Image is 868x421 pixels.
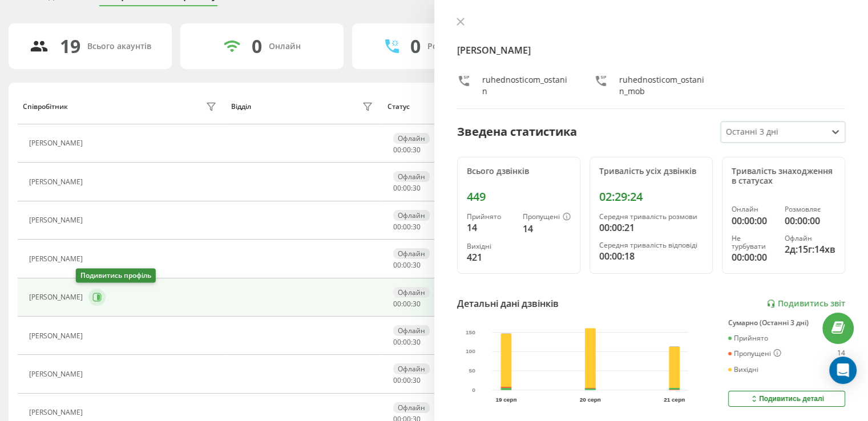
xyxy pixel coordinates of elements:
[482,74,571,97] div: ruhednosticom_ostanin
[732,214,776,228] div: 00:00:00
[403,337,411,347] span: 00
[252,35,262,57] div: 0
[393,287,430,298] div: Офлайн
[837,349,845,358] div: 14
[403,260,411,270] span: 00
[29,255,86,263] div: [PERSON_NAME]
[29,178,86,186] div: [PERSON_NAME]
[457,123,577,140] div: Зведена статистика
[457,43,846,57] h4: [PERSON_NAME]
[413,183,421,193] span: 30
[766,299,845,309] a: Подивитись звіт
[393,338,421,346] div: : :
[728,334,768,342] div: Прийнято
[785,214,835,228] div: 00:00:00
[457,297,559,310] div: Детальні дані дзвінків
[413,337,421,347] span: 30
[732,234,776,251] div: Не турбувати
[393,337,401,347] span: 00
[393,261,421,269] div: : :
[393,210,430,221] div: Офлайн
[393,145,401,155] span: 00
[732,205,776,213] div: Онлайн
[599,221,703,234] div: 00:00:21
[29,370,86,378] div: [PERSON_NAME]
[467,213,514,221] div: Прийнято
[393,171,430,182] div: Офлайн
[523,213,571,222] div: Пропущені
[413,260,421,270] span: 30
[599,167,703,176] div: Тривалість усіх дзвінків
[732,167,835,186] div: Тривалість знаходження в статусах
[467,250,514,264] div: 421
[393,299,401,309] span: 00
[393,184,421,192] div: : :
[393,300,421,308] div: : :
[728,319,845,327] div: Сумарно (Останні 3 дні)
[599,241,703,249] div: Середня тривалість відповіді
[403,145,411,155] span: 00
[599,213,703,221] div: Середня тривалість розмови
[427,42,483,51] div: Розмовляють
[269,42,301,51] div: Онлайн
[785,205,835,213] div: Розмовляє
[403,183,411,193] span: 00
[467,190,571,204] div: 449
[495,396,516,403] text: 19 серп
[403,375,411,385] span: 00
[785,234,835,242] div: Офлайн
[413,222,421,232] span: 30
[23,103,68,111] div: Співробітник
[749,394,824,403] div: Подивитись деталі
[29,293,86,301] div: [PERSON_NAME]
[413,299,421,309] span: 30
[728,349,781,358] div: Пропущені
[29,216,86,224] div: [PERSON_NAME]
[387,103,410,111] div: Статус
[29,408,86,416] div: [PERSON_NAME]
[580,396,601,403] text: 20 серп
[469,368,475,374] text: 50
[728,366,758,374] div: Вихідні
[87,42,151,51] div: Всього акаунтів
[619,74,708,97] div: ruhednosticom_ostanin_mob
[829,357,857,384] div: Open Intercom Messenger
[413,145,421,155] span: 30
[60,35,80,57] div: 19
[523,222,571,236] div: 14
[728,391,845,407] button: Подивитись деталі
[393,325,430,336] div: Офлайн
[467,221,514,234] div: 14
[732,250,776,264] div: 00:00:00
[466,349,475,355] text: 100
[403,222,411,232] span: 00
[231,103,251,111] div: Відділ
[472,387,475,394] text: 0
[29,139,86,147] div: [PERSON_NAME]
[467,167,571,176] div: Всього дзвінків
[410,35,421,57] div: 0
[393,363,430,374] div: Офлайн
[599,249,703,263] div: 00:00:18
[393,260,401,270] span: 00
[393,375,401,385] span: 00
[467,242,514,250] div: Вихідні
[76,269,156,283] div: Подивитись профіль
[403,299,411,309] span: 00
[413,375,421,385] span: 30
[393,248,430,259] div: Офлайн
[393,183,401,193] span: 00
[393,146,421,154] div: : :
[664,396,685,403] text: 21 серп
[393,133,430,144] div: Офлайн
[599,190,703,204] div: 02:29:24
[466,329,475,335] text: 150
[393,402,430,413] div: Офлайн
[393,377,421,384] div: : :
[29,332,86,340] div: [PERSON_NAME]
[785,242,835,256] div: 2д:15г:14хв
[393,222,401,232] span: 00
[393,223,421,231] div: : :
